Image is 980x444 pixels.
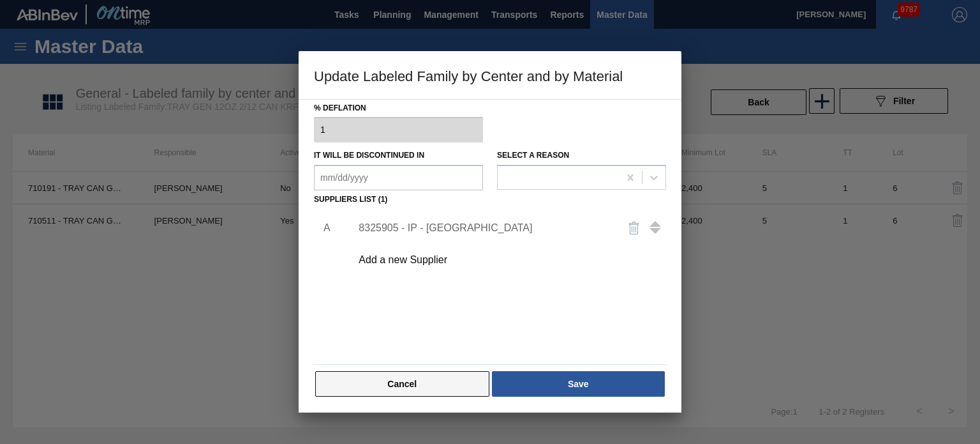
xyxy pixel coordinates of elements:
label: Suppliers list (1) [314,195,387,204]
button: Cancel [315,371,489,397]
input: mm/dd/yyyy [314,165,483,190]
label: % deflation [314,99,483,118]
h3: Update Labeled Family by Center and by Material [299,51,681,100]
div: 8325905 - IP - [GEOGRAPHIC_DATA] [359,222,609,234]
button: Save [492,371,665,397]
label: Select a reason [497,151,569,160]
button: delete-icon [619,213,650,243]
img: delete-icon [627,220,642,236]
div: Add a new Supplier [359,254,609,266]
label: It will be discontinued in [314,151,424,160]
li: A [314,212,334,244]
